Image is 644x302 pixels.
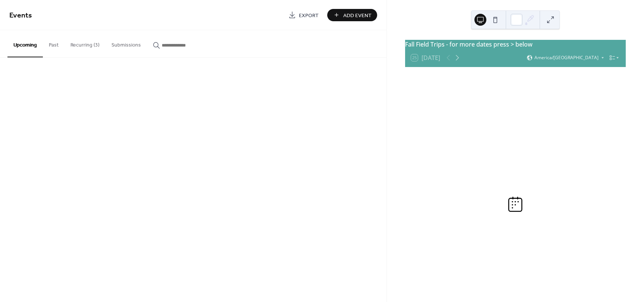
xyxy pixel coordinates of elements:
span: Events [9,8,32,23]
button: Upcoming [7,30,43,57]
button: Recurring (3) [64,30,105,57]
button: Add Event [327,9,377,21]
button: Submissions [105,30,147,57]
button: Past [43,30,64,57]
span: America/[GEOGRAPHIC_DATA] [534,55,599,60]
div: Fall Field Trips - for more dates press > below [405,40,626,49]
a: Export [283,9,324,21]
span: Export [299,12,319,19]
span: Add Event [343,12,372,19]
